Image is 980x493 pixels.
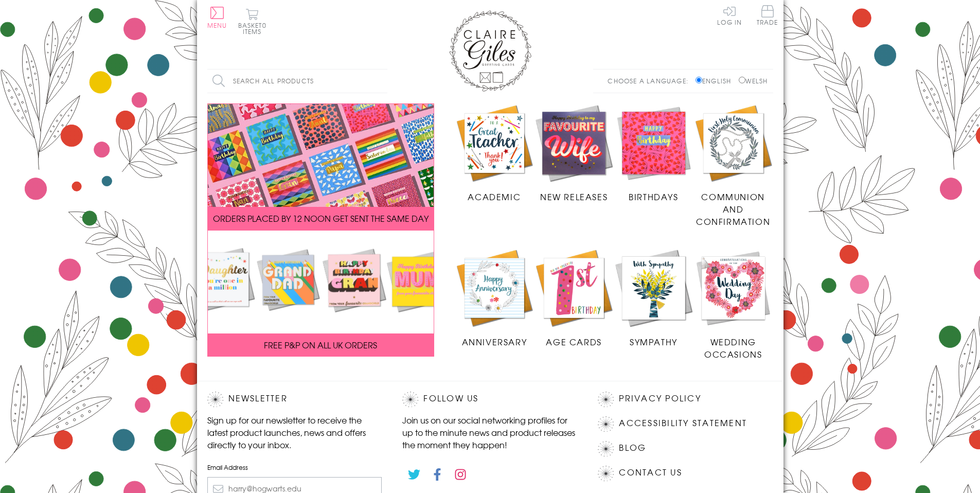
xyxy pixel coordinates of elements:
span: Age Cards [546,336,601,348]
h2: Newsletter [207,392,382,407]
input: Welsh [739,77,745,83]
a: Academic [455,103,534,203]
label: Welsh [739,76,768,85]
input: English [696,77,702,83]
a: New Releases [534,103,614,203]
a: Blog [619,441,646,455]
img: Claire Giles Greetings Cards [449,10,531,92]
a: Log In [717,5,742,25]
span: Academic [468,190,521,203]
label: Email Address [207,463,382,472]
span: Sympathy [630,336,678,348]
a: Birthdays [614,103,693,203]
span: Birthdays [629,190,678,203]
a: Communion and Confirmation [693,103,773,228]
a: Trade [757,5,778,27]
span: Wedding Occasions [704,336,762,360]
a: Privacy Policy [619,392,701,406]
span: ORDERS PLACED BY 12 NOON GET SENT THE SAME DAY [213,212,429,224]
button: Basket0 items [238,8,266,34]
a: Accessibility Statement [619,416,747,430]
p: Choose a language: [608,76,693,85]
span: New Releases [540,190,608,203]
span: 0 items [243,21,266,36]
span: Anniversary [462,336,527,348]
span: Trade [757,5,778,25]
a: Age Cards [534,248,614,348]
h2: Follow Us [402,392,577,407]
span: FREE P&P ON ALL UK ORDERS [264,339,377,351]
p: Sign up for our newsletter to receive the latest product launches, news and offers directly to yo... [207,414,382,451]
button: Menu [207,7,227,28]
p: Join us on our social networking profiles for up to the minute news and product releases the mome... [402,414,577,451]
span: Communion and Confirmation [696,190,770,227]
input: Search [377,69,387,93]
a: Contact Us [619,466,682,480]
input: Search all products [207,69,387,93]
span: Menu [207,21,227,30]
a: Anniversary [455,248,534,348]
a: Wedding Occasions [693,248,773,360]
a: Sympathy [614,248,693,348]
label: English [696,76,736,85]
